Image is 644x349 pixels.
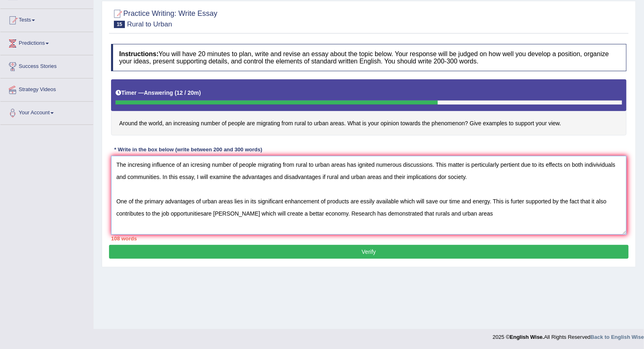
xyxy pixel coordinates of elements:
b: Instructions: [119,50,159,57]
a: Success Stories [0,55,93,76]
a: Strategy Videos [0,79,93,99]
h4: You will have 20 minutes to plan, write and revise an essay about the topic below. Your response ... [111,44,627,71]
h2: Practice Writing: Write Essay [111,8,217,28]
a: Predictions [0,32,93,52]
h5: Timer — [116,90,201,96]
div: * Write in the box below (write between 200 and 300 words) [111,146,265,153]
div: 108 words [111,235,627,242]
b: ( [175,89,177,96]
a: Tests [0,9,93,29]
div: 2025 © All Rights Reserved [493,329,644,341]
a: Your Account [0,102,93,122]
b: Answering [144,89,173,96]
small: Rural to Urban [127,20,172,28]
b: ) [199,89,201,96]
strong: English Wise. [510,334,544,340]
span: 15 [114,21,125,28]
b: 12 / 20m [177,89,199,96]
a: Back to English Wise [591,334,644,340]
button: Verify [109,245,629,259]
